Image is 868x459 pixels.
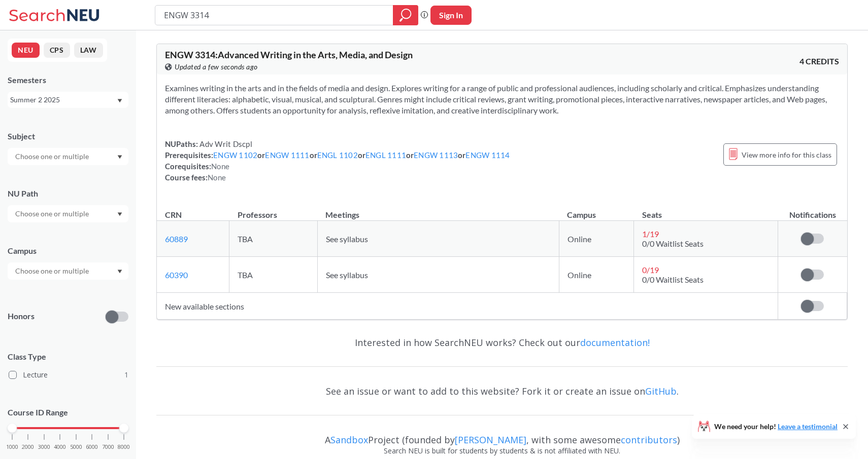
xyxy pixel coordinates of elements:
div: Interested in how SearchNEU works? Check out our [156,328,848,357]
span: 4000 [54,444,66,450]
th: Seats [634,199,778,221]
a: ENGW 1113 [414,150,458,160]
th: Meetings [317,199,559,221]
span: 6000 [86,444,98,450]
span: 1 [124,369,128,380]
span: ENGW 3314 : Advanced Writing in the Arts, Media, and Design [165,49,413,60]
span: 1 / 19 [642,229,659,239]
td: Online [559,257,634,293]
span: View more info for this class [742,148,831,161]
th: Professors [229,199,317,221]
span: None [211,162,229,171]
div: See an issue or want to add to this website? Fork it or create an issue on . [156,376,848,406]
td: TBA [229,257,317,293]
a: ENGL 1102 [317,150,358,160]
span: We need your help! [714,423,838,430]
a: documentation! [580,336,650,349]
div: Campus [8,245,128,256]
input: Choose one or multiple [10,208,95,220]
a: Leave a testimonial [778,422,838,431]
span: 2000 [22,444,34,450]
td: New available sections [157,293,778,320]
a: ENGW 1102 [213,150,257,160]
button: NEU [12,43,40,58]
span: See syllabus [326,270,368,280]
a: ENGW 1111 [265,150,309,160]
button: LAW [74,43,103,58]
svg: magnifying glass [399,8,412,22]
div: Search NEU is built for students by students & is not affiliated with NEU. [156,445,848,456]
svg: Dropdown arrow [117,99,122,103]
span: 0/0 Waitlist Seats [642,275,704,284]
span: Class Type [8,351,128,362]
span: 3000 [38,444,50,450]
a: ENGW 1114 [465,150,510,160]
span: 8000 [118,444,130,450]
div: A Project (founded by , with some awesome ) [156,425,848,445]
span: None [208,173,226,182]
div: Semesters [8,74,128,86]
section: Examines writing in the arts and in the fields of media and design. Explores writing for a range ... [165,83,839,116]
a: [PERSON_NAME] [455,434,526,446]
svg: Dropdown arrow [117,155,122,159]
a: 60390 [165,270,188,280]
a: ENGL 1111 [365,150,406,160]
a: GitHub [645,385,677,397]
a: Sandbox [330,434,368,446]
span: 7000 [102,444,114,450]
p: Honors [8,311,35,322]
svg: Dropdown arrow [117,212,122,216]
span: 1000 [6,444,18,450]
th: Campus [559,199,634,221]
span: 0 / 19 [642,265,659,275]
td: Online [559,221,634,257]
th: Notifications [778,199,847,221]
span: See syllabus [326,234,368,244]
input: Choose one or multiple [10,265,95,277]
span: Updated a few seconds ago [175,61,258,72]
div: CRN [165,209,182,220]
a: contributors [621,434,677,446]
input: Class, professor, course number, "phrase" [163,7,386,24]
td: TBA [229,221,317,257]
div: Summer 2 2025Dropdown arrow [8,92,128,108]
input: Choose one or multiple [10,150,95,163]
a: 60889 [165,234,188,244]
div: Subject [8,131,128,142]
svg: Dropdown arrow [117,270,122,274]
div: NUPaths: Prerequisites: or or or or or Corequisites: Course fees: [165,138,510,183]
div: Summer 2 2025 [10,94,116,105]
div: Dropdown arrow [8,205,128,222]
p: Course ID Range [8,407,128,418]
label: Lecture [9,368,128,381]
span: 4 CREDITS [799,56,839,67]
button: CPS [44,43,70,58]
button: Sign In [430,6,472,25]
div: Dropdown arrow [8,262,128,280]
span: 0/0 Waitlist Seats [642,239,704,248]
span: 5000 [70,444,82,450]
div: Dropdown arrow [8,148,128,165]
div: NU Path [8,188,128,199]
div: magnifying glass [393,5,418,25]
span: Adv Writ Dscpl [198,139,252,148]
